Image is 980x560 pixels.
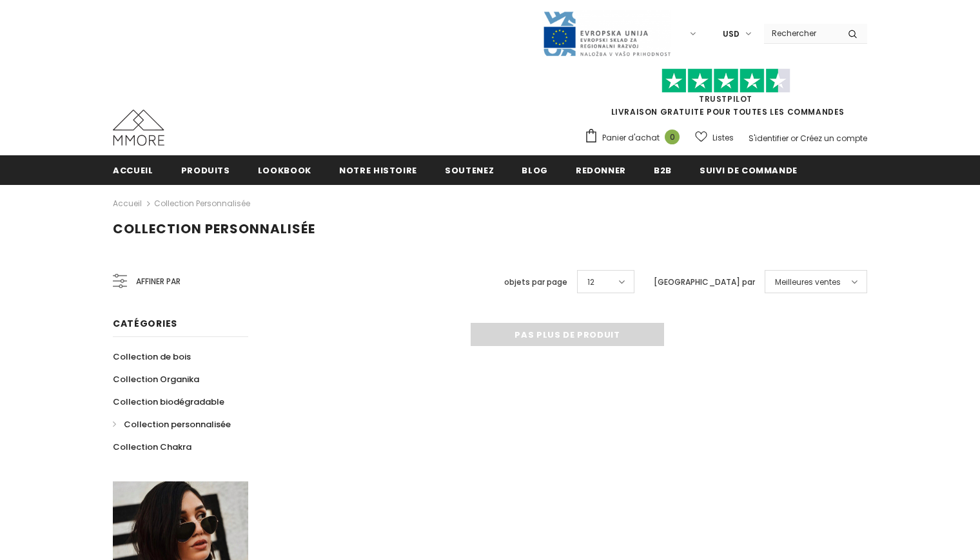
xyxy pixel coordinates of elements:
span: B2B [654,164,672,177]
span: Collection Chakra [113,441,191,453]
span: Collection personnalisée [124,418,231,430]
a: Créez un compte [800,133,867,144]
a: Collection personnalisée [113,413,231,436]
span: Lookbook [258,164,311,177]
a: Javni Razpis [542,28,671,39]
input: Search Site [764,24,838,43]
a: Collection biodégradable [113,391,224,413]
img: Faites confiance aux étoiles pilotes [661,68,790,93]
span: 12 [587,276,594,289]
span: soutenez [445,164,494,177]
span: USD [723,28,740,41]
span: 0 [665,130,680,144]
a: TrustPilot [699,93,752,104]
a: Panier d'achat 0 [584,128,686,148]
label: objets par page [504,276,567,289]
a: Accueil [113,155,153,184]
a: Blog [522,155,548,184]
a: Collection de bois [113,345,191,368]
span: Collection biodégradable [113,396,224,408]
span: Collection de bois [113,351,191,363]
a: soutenez [445,155,494,184]
img: Javni Razpis [542,10,671,57]
span: Panier d'achat [602,131,660,144]
span: Affiner par [136,275,181,289]
a: Listes [695,126,734,149]
span: LIVRAISON GRATUITE POUR TOUTES LES COMMANDES [584,74,867,117]
img: Cas MMORE [113,110,164,146]
span: Listes [712,131,734,144]
a: B2B [654,155,672,184]
a: Notre histoire [339,155,417,184]
span: Collection Organika [113,373,199,385]
a: Redonner [576,155,626,184]
span: Redonner [576,164,626,177]
span: Produits [181,164,230,177]
a: Accueil [113,196,142,211]
a: Suivi de commande [700,155,798,184]
span: Notre histoire [339,164,417,177]
span: or [790,133,798,144]
span: Meilleures ventes [775,276,841,289]
span: Catégories [113,317,177,330]
span: Collection personnalisée [113,220,315,238]
a: S'identifier [749,133,789,144]
a: Lookbook [258,155,311,184]
label: [GEOGRAPHIC_DATA] par [654,276,755,289]
span: Accueil [113,164,153,177]
a: Collection Organika [113,368,199,391]
a: Collection Chakra [113,436,191,458]
span: Blog [522,164,548,177]
a: Collection personnalisée [154,198,250,209]
a: Produits [181,155,230,184]
span: Suivi de commande [700,164,798,177]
